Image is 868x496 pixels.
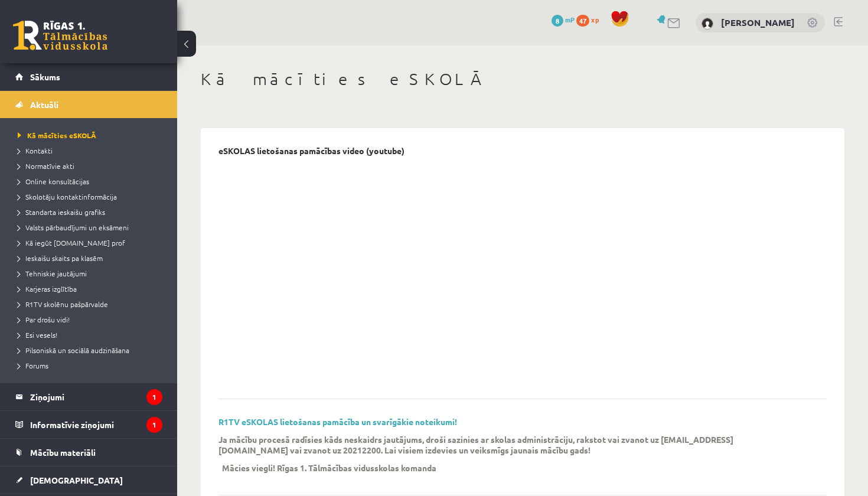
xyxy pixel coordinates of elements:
a: Online konsultācijas [18,176,165,187]
a: Mācību materiāli [15,439,162,466]
span: Kā iegūt [DOMAIN_NAME] prof [18,238,125,247]
a: Tehniskie jautājumi [18,268,165,279]
a: Rīgas 1. Tālmācības vidusskola [13,21,107,50]
p: Mācies viegli! [222,462,275,473]
span: Karjeras izglītība [18,284,77,293]
span: R1TV skolēnu pašpārvalde [18,299,108,309]
span: Kontakti [18,146,53,155]
a: Par drošu vidi! [18,314,165,325]
span: Pilsoniskā un sociālā audzināšana [18,345,129,355]
a: 47 xp [576,15,605,24]
i: 1 [146,389,162,405]
span: mP [565,15,575,24]
a: Forums [18,360,165,371]
legend: Ziņojumi [30,383,162,410]
legend: Informatīvie ziņojumi [30,411,162,438]
span: Sākums [30,71,60,82]
a: R1TV skolēnu pašpārvalde [18,299,165,309]
span: Par drošu vidi! [18,315,70,324]
span: Valsts pārbaudījumi un eksāmeni [18,223,129,232]
i: 1 [146,417,162,433]
span: Ieskaišu skaits pa klasēm [18,253,103,263]
a: Pilsoniskā un sociālā audzināšana [18,345,165,355]
p: Rīgas 1. Tālmācības vidusskolas komanda [277,462,436,473]
h1: Kā mācīties eSKOLĀ [201,69,844,89]
a: Kontakti [18,145,165,156]
span: Tehniskie jautājumi [18,269,87,278]
span: Esi vesels! [18,330,57,340]
a: 8 mP [552,15,575,24]
p: eSKOLAS lietošanas pamācības video (youtube) [218,146,404,156]
span: 8 [552,15,563,27]
span: Normatīvie akti [18,161,74,171]
p: Ja mācību procesā radīsies kāds neskaidrs jautājums, droši sazinies ar skolas administrāciju, rak... [218,434,809,455]
a: Kā mācīties eSKOLĀ [18,130,165,141]
a: Esi vesels! [18,329,165,340]
a: Kā iegūt [DOMAIN_NAME] prof [18,237,165,248]
a: [DEMOGRAPHIC_DATA] [15,466,162,494]
a: Standarta ieskaišu grafiks [18,207,165,217]
a: Normatīvie akti [18,161,165,171]
span: [DEMOGRAPHIC_DATA] [30,475,123,485]
a: Ziņojumi1 [15,383,162,410]
img: Emīls Brakše [701,18,713,30]
span: Forums [18,361,48,370]
a: R1TV eSKOLAS lietošanas pamācība un svarīgākie noteikumi! [218,416,457,427]
a: Valsts pārbaudījumi un eksāmeni [18,222,165,233]
a: Karjeras izglītība [18,283,165,294]
span: Skolotāju kontaktinformācija [18,192,117,201]
span: Mācību materiāli [30,447,96,458]
span: Aktuāli [30,99,58,110]
span: xp [591,15,599,24]
span: Standarta ieskaišu grafiks [18,207,105,217]
span: Kā mācīties eSKOLĀ [18,130,96,140]
a: Skolotāju kontaktinformācija [18,191,165,202]
a: Sākums [15,63,162,90]
a: Ieskaišu skaits pa klasēm [18,253,165,263]
a: Informatīvie ziņojumi1 [15,411,162,438]
a: Aktuāli [15,91,162,118]
a: [PERSON_NAME] [721,17,795,28]
span: 47 [576,15,589,27]
span: Online konsultācijas [18,177,89,186]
